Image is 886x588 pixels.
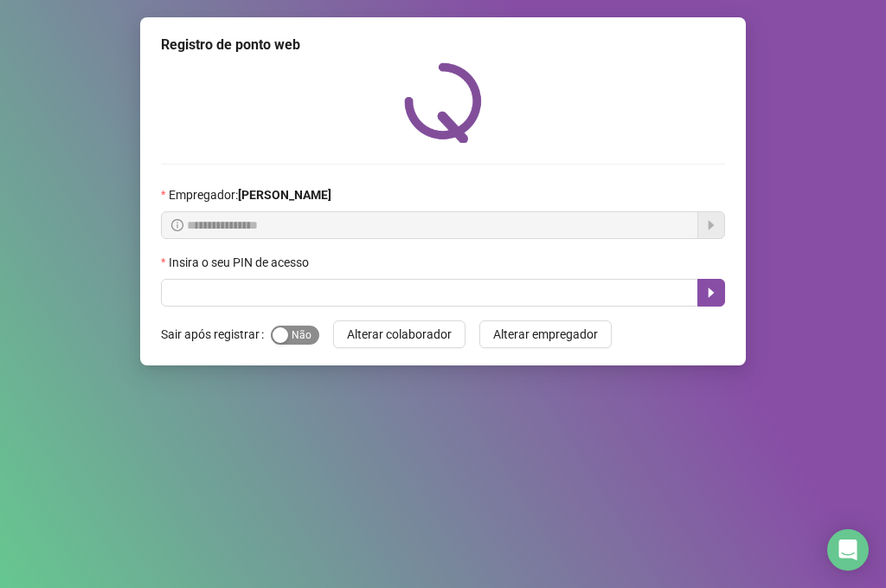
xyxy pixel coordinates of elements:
[161,253,320,272] label: Insira o seu PIN de acesso
[169,185,331,204] span: Empregador :
[404,62,482,143] img: QRPoint
[161,320,271,348] label: Sair após registrar
[704,286,718,300] span: caret-right
[238,188,331,202] strong: [PERSON_NAME]
[333,320,465,348] button: Alterar colaborador
[347,325,452,344] span: Alterar colaborador
[479,320,612,348] button: Alterar empregador
[493,325,598,344] span: Alterar empregador
[827,529,869,571] div: Open Intercom Messenger
[161,35,725,55] div: Registro de ponto web
[171,219,183,231] span: info-circle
